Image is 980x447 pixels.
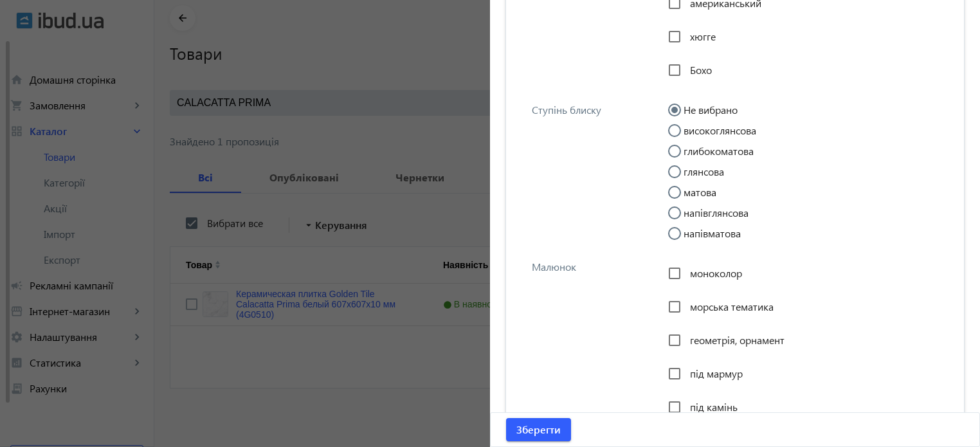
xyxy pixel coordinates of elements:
[681,146,754,156] label: глибокоматова
[681,125,756,136] label: високоглянсова
[690,63,712,77] span: Бохо
[690,333,785,347] span: геометрія, орнамент
[681,208,749,218] label: напівглянсова
[532,260,660,273] div: Малюнок
[506,418,571,441] button: Зберегти
[532,104,660,116] div: Ступінь блиску
[690,266,742,280] span: моноколор
[681,105,738,115] label: Не вибрано
[516,423,561,437] span: Зберегти
[690,367,743,380] span: під мармур
[690,400,738,414] span: під камінь
[690,30,716,43] span: хюгге
[681,167,724,177] label: глянсова
[690,300,774,313] span: морська тематика
[681,228,741,239] label: напівматова
[681,187,716,197] label: матова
